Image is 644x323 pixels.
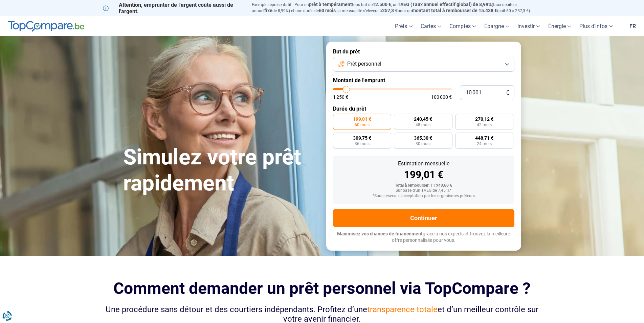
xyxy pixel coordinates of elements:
button: Continuer [333,209,514,227]
div: *Sous réserve d'acceptation par les organismes prêteurs [338,194,509,199]
div: 199,01 € [338,170,509,180]
span: Maximisez vos chances de financement [337,231,423,236]
span: montant total à rembourser de 15.438 € [412,8,497,13]
span: 309,75 € [353,136,371,140]
a: Cartes [417,16,445,36]
p: Attention, emprunter de l'argent coûte aussi de l'argent. [103,2,244,15]
span: 42 mois [477,123,492,127]
div: Sur base d'un TAEG de 7,45 %* [338,188,509,193]
span: Prêt personnel [347,60,381,68]
span: transparence totale [367,305,438,314]
span: 240,45 € [414,117,432,121]
span: € [506,90,509,96]
a: fr [625,16,640,36]
a: Énergie [544,16,575,36]
label: Durée du prêt [333,106,514,112]
a: Comptes [445,16,480,36]
span: prêt à tempérament [309,2,352,7]
span: 1 250 € [333,95,348,99]
span: 365,30 € [414,136,432,140]
span: 257,3 € [382,8,398,13]
button: Prêt personnel [333,57,514,72]
h1: Simulez votre prêt rapidement [123,144,318,197]
p: grâce à nos experts et trouvez la meilleure offre personnalisée pour vous. [333,231,514,244]
span: 448,71 € [475,136,493,140]
img: TopCompare [8,21,84,32]
span: 60 mois [355,123,370,127]
span: 270,12 € [475,117,493,121]
span: 30 mois [416,142,430,146]
h2: Comment demander un prêt personnel via TopCompare ? [103,279,541,298]
a: Investir [513,16,544,36]
span: 24 mois [477,142,492,146]
div: Total à rembourser: 11 940,60 € [338,183,509,188]
span: 100 000 € [431,95,452,99]
label: Montant de l'emprunt [333,77,514,84]
label: But du prêt [333,48,514,55]
div: Estimation mensuelle [338,161,509,166]
span: 199,01 € [353,117,371,121]
span: TAEG (Taux annuel effectif global) de 8,99% [398,2,492,7]
a: Prêts [391,16,417,36]
span: 48 mois [416,123,430,127]
span: 36 mois [355,142,370,146]
span: fixe [264,8,272,13]
a: Plus d'infos [575,16,617,36]
a: Épargne [480,16,513,36]
span: 12.500 € [373,2,391,7]
p: Exemple représentatif : Pour un tous but de , un (taux débiteur annuel de 8,99%) et une durée de ... [252,2,541,14]
span: 60 mois [319,8,336,13]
